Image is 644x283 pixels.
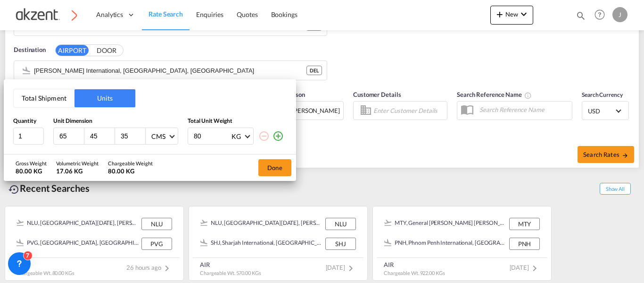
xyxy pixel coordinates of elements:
[272,130,284,142] md-icon: icon-plus-circle-outline
[108,167,153,175] div: 80.00 KG
[188,117,287,125] div: Total Unit Weight
[16,160,47,167] div: Gross Weight
[56,167,99,175] div: 17.06 KG
[258,159,291,176] button: Done
[193,128,231,144] input: Enter weight
[13,128,44,145] input: Qty
[231,132,241,140] div: KG
[108,160,153,167] div: Chargeable Weight
[16,167,47,175] div: 80.00 KG
[120,132,145,140] input: H
[53,117,178,125] div: Unit Dimension
[56,160,99,167] div: Volumetric Weight
[58,132,84,140] input: L
[13,117,44,125] div: Quantity
[151,132,165,140] div: CMS
[74,89,135,107] button: Units
[89,132,115,140] input: W
[14,89,74,107] button: Total Shipment
[258,130,270,142] md-icon: icon-minus-circle-outline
